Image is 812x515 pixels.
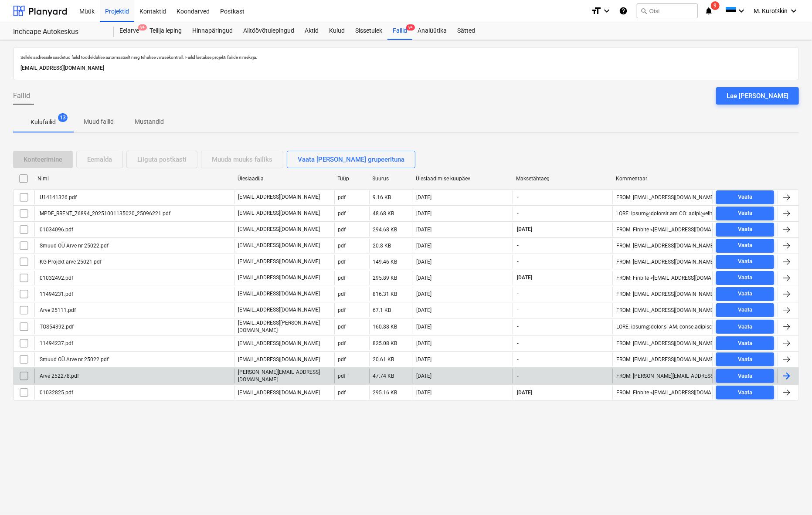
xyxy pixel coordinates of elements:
div: Arve 25111.pdf [38,307,76,313]
div: [DATE] [417,227,432,233]
div: Vaata [738,322,752,332]
div: 9.16 KB [373,194,391,200]
div: Vaata [738,257,752,267]
span: Failid [13,91,30,101]
div: Tellija leping [144,22,187,40]
div: Vaata [738,208,752,218]
i: notifications [705,6,713,16]
span: - [516,356,520,363]
span: - [516,193,520,201]
p: [EMAIL_ADDRESS][DOMAIN_NAME] [238,193,320,201]
div: 01034096.pdf [38,227,73,233]
div: pdf [338,324,346,330]
div: [DATE] [417,275,432,281]
button: Vaata [716,223,774,237]
button: Vaata [716,369,774,383]
p: Mustandid [135,117,164,126]
a: Kulud [324,22,350,40]
div: [DATE] [417,243,432,249]
div: 11494231.pdf [38,291,73,297]
p: [EMAIL_ADDRESS][DOMAIN_NAME] [238,340,320,347]
div: pdf [338,390,346,396]
div: Vaata [738,371,752,381]
span: - [516,323,520,330]
div: Vaata [738,305,752,315]
div: [DATE] [417,373,432,379]
div: [DATE] [417,291,432,297]
div: [DATE] [417,210,432,217]
div: Failid [387,22,412,40]
p: [EMAIL_ADDRESS][DOMAIN_NAME] [238,306,320,314]
div: pdf [338,307,346,313]
div: pdf [338,291,346,297]
div: Sätted [452,22,480,40]
p: [EMAIL_ADDRESS][PERSON_NAME][DOMAIN_NAME] [238,319,330,334]
p: [PERSON_NAME][EMAIL_ADDRESS][DOMAIN_NAME] [238,369,330,383]
a: Analüütika [412,22,452,40]
p: [EMAIL_ADDRESS][DOMAIN_NAME] [238,290,320,298]
div: TOS54392.pdf [38,324,74,330]
span: - [516,210,520,217]
p: Kulufailid [31,118,56,127]
div: 149.46 KB [373,259,398,265]
div: Arve 252278.pdf [38,373,79,379]
span: [DATE] [516,389,533,396]
div: Tüüp [338,176,366,182]
i: keyboard_arrow_down [737,6,747,16]
div: MPDF_RRENT_76894_20251001135020_25096221.pdf [38,210,170,217]
i: keyboard_arrow_down [788,6,799,16]
div: pdf [338,243,346,249]
div: Inchcape Autokeskus [13,27,104,37]
button: Lae [PERSON_NAME] [716,87,799,105]
span: 9+ [406,24,415,30]
div: Lae [PERSON_NAME] [727,90,788,102]
span: - [516,373,520,380]
span: [DATE] [516,226,533,233]
span: - [516,290,520,298]
div: Smuud OÜ Arve nr 25022.pdf [38,356,109,363]
div: 825.08 KB [373,340,398,346]
button: Vaata [716,239,774,253]
i: Abikeskus [619,6,628,16]
span: 9 [711,1,720,10]
button: Vaata [PERSON_NAME] grupeerituna [287,151,415,168]
span: - [516,306,520,314]
p: [EMAIL_ADDRESS][DOMAIN_NAME] [238,242,320,249]
span: [DATE] [516,274,533,281]
div: 295.16 KB [373,390,398,396]
a: Alltöövõtulepingud [238,22,299,40]
div: pdf [338,210,346,217]
div: Smuud OÜ Arve nr 25022.pdf [38,243,109,249]
div: 20.61 KB [373,356,394,363]
div: pdf [338,356,346,363]
div: KG Projekt arve 25021.pdf [38,259,102,265]
div: 01032825.pdf [38,390,73,396]
div: [DATE] [417,356,432,363]
div: Vaata [PERSON_NAME] grupeerituna [298,154,404,165]
div: [DATE] [417,324,432,330]
div: Vaata [738,355,752,365]
div: Vaata [738,192,752,202]
p: [EMAIL_ADDRESS][DOMAIN_NAME] [238,274,320,281]
button: Vaata [716,352,774,366]
a: Hinnapäringud [187,22,238,40]
div: [DATE] [417,194,432,200]
div: [DATE] [417,307,432,313]
span: - [516,258,520,265]
button: Vaata [716,336,774,350]
div: Aktid [299,22,324,40]
div: Üleslaadimise kuupäev [416,176,510,182]
p: [EMAIL_ADDRESS][DOMAIN_NAME] [238,356,320,363]
p: [EMAIL_ADDRESS][DOMAIN_NAME] [20,64,792,73]
p: Sellele aadressile saadetud failid töödeldakse automaatselt ning tehakse viirusekontroll. Failid ... [20,54,792,60]
button: Otsi [637,3,698,18]
div: Nimi [37,176,231,182]
a: Failid9+ [387,22,412,40]
span: 13 [58,113,68,122]
div: 67.1 KB [373,307,391,313]
button: Vaata [716,255,774,269]
div: pdf [338,194,346,200]
div: Vaata [738,388,752,398]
